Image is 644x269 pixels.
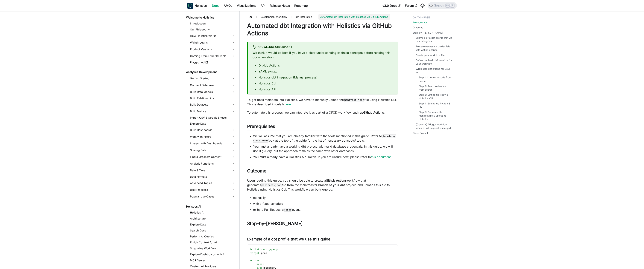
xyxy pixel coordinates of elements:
[428,2,457,9] button: Search (Ctrl+K)
[262,263,264,266] span: :
[253,207,398,212] li: or by a Pull Request’s event.
[371,155,391,159] a: this document
[294,14,314,20] a: dbt Integration
[221,3,235,9] a: AMQL
[185,69,236,75] a: Analytics Development
[416,53,444,57] a: Create your workflow file
[247,110,398,115] p: To automate this process, we can integrate it as part of a CI/CD workflow such as .
[250,252,259,255] span: target
[250,248,278,251] span: holistics-bigquery
[189,134,236,140] a: Work with Filters
[247,178,398,192] p: Upon reading this guide, you should be able to create a workflow that generates file from the mai...
[189,264,236,269] a: Custom AI Providers
[292,3,310,9] a: Roadmap
[189,252,236,257] a: Explore Dashboards with AI
[413,26,423,29] a: Outcome
[185,204,236,209] a: Holistics AI
[247,14,254,20] a: Home page
[189,180,236,186] a: Advanced Topics
[189,234,236,239] a: Perform AI Queries
[420,3,426,9] button: Switch between dark and light mode (currently light mode)
[247,22,398,37] h1: Automated dbt Integration with Holistics via GitHub Actions
[268,3,292,9] a: Release Notes
[189,21,236,26] a: Introduction
[278,248,279,251] span: :
[253,134,398,143] li: We will assume that you are already familiar with the tools mentioned in this guide. Refer to box...
[261,183,282,187] code: manifest.json
[253,45,393,50] div: Knowledge Checkpoint
[247,98,398,106] p: To get dbt’s metadata into Holistics, we have to manually upload the file using Holistics CLI. Th...
[189,187,236,193] a: Best Practices
[261,252,267,255] span: prod
[433,4,446,7] span: Search
[283,208,292,212] code: merge
[247,221,398,228] h2: Step-by-[PERSON_NAME]
[247,237,398,242] h3: Example of a dbt profile that we use this guide:
[258,3,268,9] a: API
[253,195,398,200] li: manually
[189,75,236,81] a: Getting Started
[450,4,454,7] kbd: K
[261,259,262,262] span: :
[253,155,398,159] li: You must already have a Holistics API Token. If you are unsure how, please refer to .
[413,21,428,24] a: Prerequisites
[235,3,258,9] a: Visualizations
[189,127,236,133] a: Build Dashboards
[419,93,452,100] a: Step 3: Setting up Ruby & Holistics CLI
[419,76,452,83] a: Step 1: Check-out code from master
[259,87,276,91] a: Holistics API
[189,46,236,52] a: Product Versions
[259,252,261,255] span: :
[416,45,453,52] a: Prepare necessary credentials with Action secrets
[189,147,236,153] a: Sharing Data
[318,14,390,20] span: Automated dbt Integration with Holistics via GitHub Actions
[189,167,236,173] a: Date & Time
[259,69,277,73] a: YAML syntax
[187,3,207,9] a: HolisticsHolistics
[189,194,236,200] a: Popular Use Cases
[326,179,347,182] strong: Github Actions
[189,228,236,233] a: Search Docs
[285,102,291,106] a: here
[189,240,236,245] a: Enrich Context for AI
[419,102,452,109] a: Step 4: Setting up Python & dbt
[413,31,443,35] a: Step-by-[PERSON_NAME]
[247,14,398,20] nav: Breadcrumbs
[259,14,289,20] span: Development Workflow
[189,115,236,120] a: Import CSV & Google Sheets
[259,75,318,79] a: Holistics dbt integration (Manual process)
[189,246,236,251] a: Streamline Workflow
[189,27,236,32] a: Our Philosophy
[189,121,236,126] a: Explore Data
[189,140,236,146] a: Interact with Dashboards
[189,89,236,95] a: Build Data Models
[189,210,236,215] a: Holistics AI
[416,58,453,66] a: Define the basic information for your workflow
[187,3,193,9] img: Holistics
[189,161,236,167] a: Analytic Functions
[344,98,364,102] code: manifest.json
[189,108,236,114] a: Build Metrics
[253,50,393,59] p: We think it would be best if you have a clear understanding of these concepts before reading this...
[189,216,236,221] a: Architecture
[189,258,236,263] a: MCP Server
[189,33,236,39] a: How Holistics Works
[380,3,403,9] a: v3.0 Docs
[189,40,236,46] a: Walkthroughs
[419,110,452,121] a: Step 5: Generate dbt manifest file & upload to Holistics
[363,111,384,114] strong: Github Actions
[189,82,236,88] a: Connect Database
[413,131,429,135] a: Code Example
[403,3,419,9] a: Forum
[259,81,276,85] a: Holistics CLI
[189,96,236,101] a: Build Relationships
[189,102,236,108] a: Build Datasets
[247,168,398,175] h2: Outcome
[189,60,236,65] a: Playground
[259,64,280,67] a: GitHub Actions
[247,124,398,131] h2: Prerequisites
[253,144,398,153] li: You must already have a working dbt project, with valid database credentials. In this guide, we w...
[419,84,452,92] a: Step 2: Read credentials from secret
[183,11,240,269] nav: Docs sidebar
[210,3,221,9] a: Docs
